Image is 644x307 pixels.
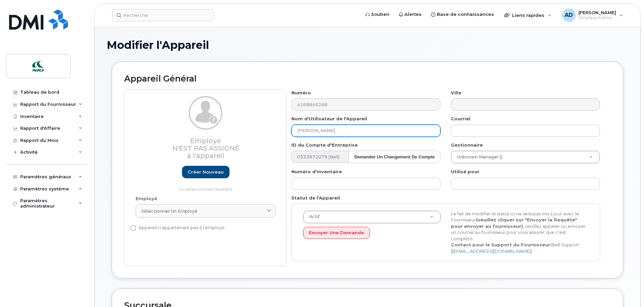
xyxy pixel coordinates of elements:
[291,90,311,96] label: Numéro
[303,211,440,223] a: Actif
[453,154,502,160] span: Unknown Manager ()
[451,142,483,148] label: Gestionnaire
[303,227,370,239] button: Envoyer une Demande
[107,39,628,51] h1: Modifier l'Appareil
[187,152,224,160] span: à l'appareil
[446,211,594,254] div: Le fait de modifier le statut ici ne sera pas mis à jour avec le Fournisseur , veuillez appeler o...
[451,90,461,96] label: Ville
[136,186,276,192] p: ou sélectionnez existant
[354,154,435,159] strong: Demander un Changement de Compte
[291,116,367,122] label: Nom d'Utilisateur de l'Appareil
[291,195,340,201] label: Statut de l'Appareil
[136,137,276,159] h3: Employé
[451,217,577,229] strong: (veuillez cliquer sur "Envoyer la Requête" pour envoyer au fournisseur)
[172,144,239,152] span: N'est pas assigné
[451,168,479,175] label: Utilisé pour
[136,204,276,218] a: Sélectionner un employé
[136,195,157,202] label: Employé
[131,225,136,231] input: Appareil n'appartenant pas à l'employé
[291,168,342,175] label: Numéro d'inventaire
[141,208,198,214] span: Sélectionner un employé
[349,151,440,163] button: Demander un Changement de Compte
[131,224,225,232] label: Appareil n'appartenant pas à l'employé
[451,151,600,163] a: Unknown Manager ()
[452,248,531,254] a: [EMAIL_ADDRESS][DOMAIN_NAME]
[182,166,229,178] a: Créer nouveau
[451,116,470,122] label: Courriel
[451,242,551,247] strong: Contact pour le Support du Fournisseur:
[305,214,320,220] span: Actif
[124,74,611,84] h2: Appareil Général
[291,142,358,148] label: ID du Compte d'Entreprise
